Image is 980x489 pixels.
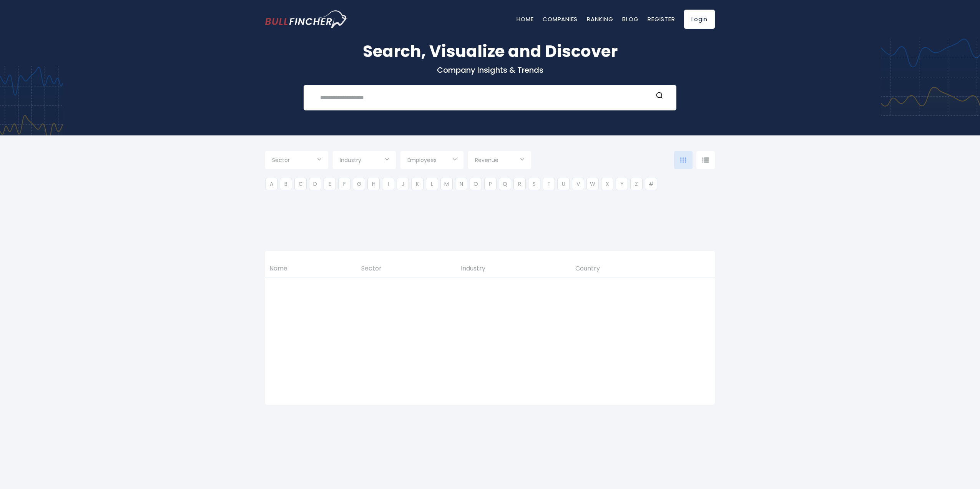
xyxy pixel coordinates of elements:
th: Country [571,260,686,277]
input: Selection [407,154,457,168]
button: Search [654,92,664,102]
li: N [455,178,467,190]
input: Selection [340,154,389,168]
li: V [572,178,584,190]
li: W [586,178,599,190]
th: Sector [357,260,457,277]
a: Ranking [587,15,613,23]
a: Blog [622,15,638,23]
li: K [411,178,424,190]
li: X [601,178,613,190]
span: Sector [272,157,290,164]
li: E [324,178,336,190]
li: A [265,178,277,190]
li: H [367,178,380,190]
th: Industry [457,260,571,277]
li: P [484,178,497,190]
li: J [397,178,409,190]
img: icon-comp-list-view.svg [702,157,709,163]
li: U [557,178,570,190]
img: bullfincher logo [265,10,348,28]
li: C [294,178,307,190]
li: T [543,178,555,190]
li: O [470,178,482,190]
li: F [338,178,350,190]
li: Z [630,178,643,190]
li: Y [616,178,628,190]
li: I [382,178,394,190]
a: Login [684,10,715,29]
li: R [513,178,526,190]
input: Selection [475,154,524,168]
th: Name [265,260,357,277]
li: B [280,178,292,190]
input: Selection [272,154,321,168]
span: Industry [340,157,361,164]
li: G [353,178,365,190]
li: L [426,178,438,190]
span: Employees [407,157,437,164]
span: Revenue [475,157,498,164]
a: Companies [543,15,578,23]
li: Q [499,178,511,190]
img: icon-comp-grid.svg [680,157,686,163]
a: Register [648,15,675,23]
a: Go to homepage [265,10,348,28]
li: M [440,178,453,190]
h1: Search, Visualize and Discover [265,39,715,63]
p: Company Insights & Trends [265,65,715,75]
li: D [309,178,321,190]
li: S [528,178,540,190]
li: # [645,178,657,190]
a: Home [517,15,533,23]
